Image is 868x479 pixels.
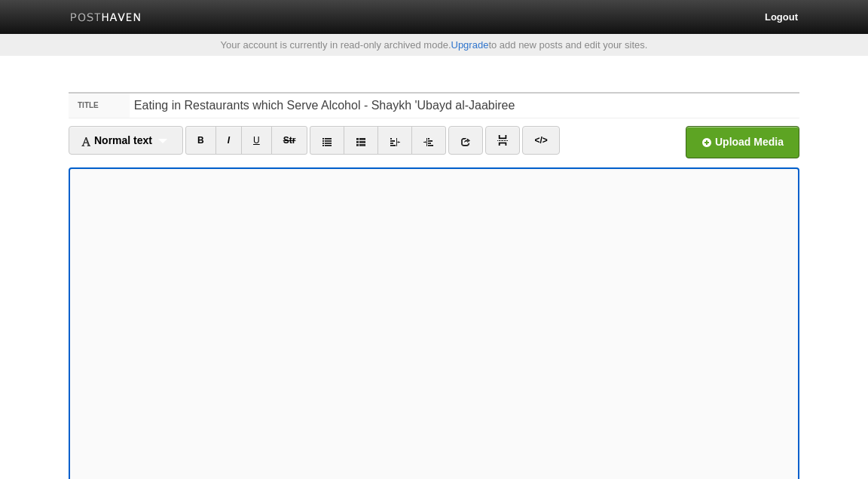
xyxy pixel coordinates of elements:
img: Posthaven-bar [70,13,142,24]
del: Str [283,135,296,146]
label: Title [69,94,130,118]
a: </> [522,126,559,155]
div: Your account is currently in read-only archived mode. to add new posts and edit your sites. [57,40,811,50]
a: Upgrade [451,39,489,51]
span: Normal text [81,134,152,146]
a: I [215,126,242,155]
a: Str [271,126,308,155]
a: B [185,126,216,155]
a: U [241,126,272,155]
img: pagebreak-icon.png [497,135,508,146]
